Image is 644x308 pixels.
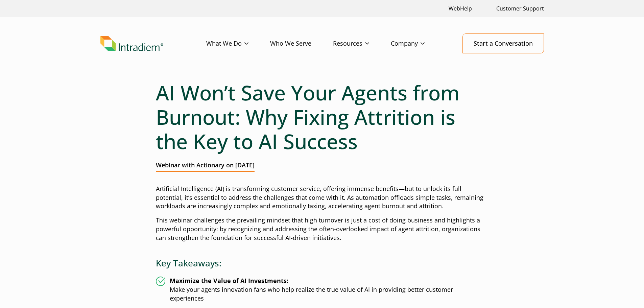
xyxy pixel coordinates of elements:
[462,33,544,53] a: Start a Conversation
[156,162,255,172] h2: Webinar with Actionary on [DATE]
[170,277,288,285] strong: Maximize the Value of AI Investments:
[206,34,270,53] a: What We Do
[156,216,488,242] p: This webinar challenges the prevailing mindset that high turnover is just a cost of doing busines...
[156,80,488,153] h1: AI Won’t Save Your Agents from Burnout: Why Fixing Attrition is the Key to AI Success
[156,277,488,303] li: Make your agents innovation fans who help realize the true value of AI in providing better custom...
[100,36,163,51] img: Intradiem
[333,34,391,53] a: Resources
[100,36,206,51] a: Link to homepage of Intradiem
[270,34,333,53] a: Who We Serve
[494,1,547,16] a: Customer Support
[446,1,475,16] a: Link opens in a new window
[156,185,488,211] p: Artificial Intelligence (AI) is transforming customer service, offering immense benefits—but to u...
[391,34,446,53] a: Company
[156,258,488,268] h3: Key Takeaways:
